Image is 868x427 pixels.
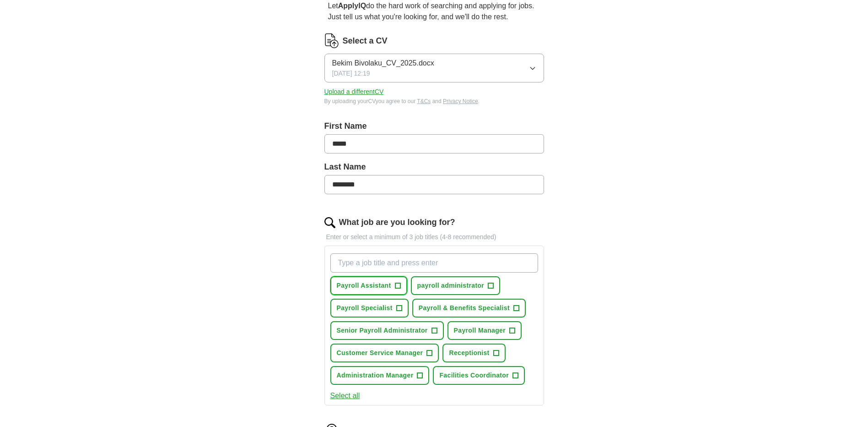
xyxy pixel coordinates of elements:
[454,326,506,335] span: Payroll Manager
[324,120,544,132] label: First Name
[337,348,423,358] span: Customer Service Manager
[339,216,455,229] label: What job are you looking for?
[447,321,522,340] button: Payroll Manager
[343,35,388,47] label: Select a CV
[412,299,526,318] button: Payroll & Benefits Specialist
[330,344,439,362] button: Customer Service Manager
[417,281,485,290] span: payroll administrator
[324,97,544,105] div: By uploading your CV you agree to our and .
[324,87,384,97] button: Upload a differentCV
[330,276,407,295] button: Payroll Assistant
[337,371,414,380] span: Administration Manager
[449,348,489,358] span: Receptionist
[324,161,544,173] label: Last Name
[330,299,409,318] button: Payroll Specialist
[439,371,509,380] span: Facilities Coordinator
[443,98,478,104] a: Privacy Notice
[337,303,393,313] span: Payroll Specialist
[332,58,434,69] span: Bekim Bivolaku_CV_2025.docx
[442,344,505,362] button: Receptionist
[324,232,544,242] p: Enter or select a minimum of 3 job titles (4-8 recommended)
[417,98,431,104] a: T&Cs
[419,303,510,313] span: Payroll & Benefits Specialist
[330,366,430,385] button: Administration Manager
[411,276,501,295] button: payroll administrator
[433,366,525,385] button: Facilities Coordinator
[330,253,538,273] input: Type a job title and press enter
[324,33,339,48] img: CV Icon
[330,390,360,401] button: Select all
[337,326,428,335] span: Senior Payroll Administrator
[330,321,444,340] button: Senior Payroll Administrator
[338,2,366,10] strong: ApplyIQ
[324,54,544,82] button: Bekim Bivolaku_CV_2025.docx[DATE] 12:19
[332,69,370,78] span: [DATE] 12:19
[324,217,335,228] img: search.png
[337,281,391,290] span: Payroll Assistant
